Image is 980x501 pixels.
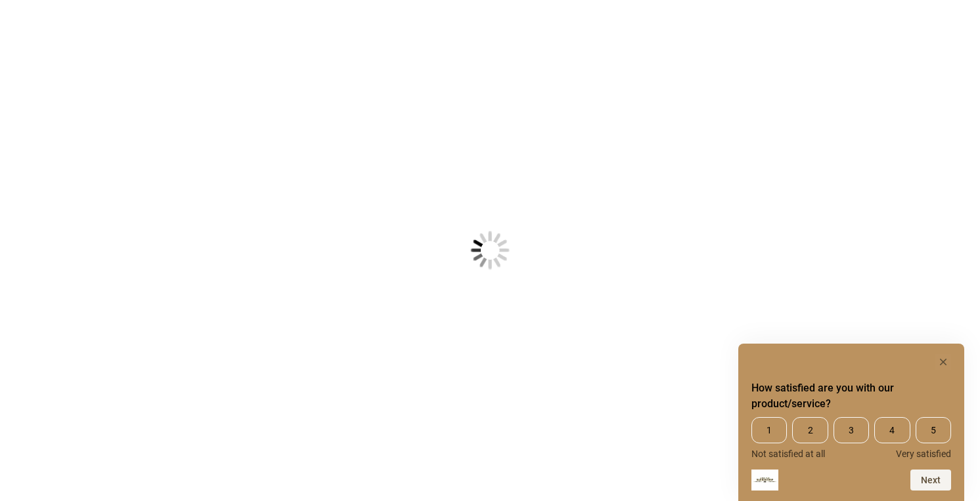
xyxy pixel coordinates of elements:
[751,417,951,459] div: How satisfied are you with our product/service? Select an option from 1 to 5, with 1 being Not sa...
[751,417,787,443] span: 1
[751,380,951,412] h2: How satisfied are you with our product/service? Select an option from 1 to 5, with 1 being Not sa...
[406,167,574,334] img: Loading
[834,417,869,443] span: 3
[910,470,951,491] button: Next question
[874,417,910,443] span: 4
[751,449,825,459] span: Not satisfied at all
[751,354,951,491] div: How satisfied are you with our product/service? Select an option from 1 to 5, with 1 being Not sa...
[916,417,951,443] span: 5
[935,354,951,370] button: Hide survey
[896,449,951,459] span: Very satisfied
[792,417,828,443] span: 2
